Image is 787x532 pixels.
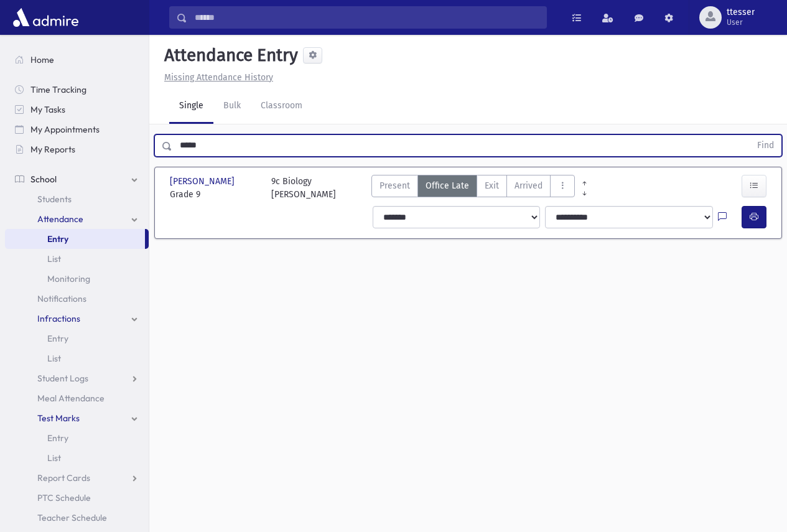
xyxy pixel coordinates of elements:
[30,84,86,95] span: Time Tracking
[5,348,149,368] a: List
[187,6,546,29] input: Search
[5,119,149,139] a: My Appointments
[47,253,61,264] span: List
[10,5,81,30] img: AdmirePro
[47,233,68,245] span: Entry
[30,144,75,155] span: My Reports
[5,368,149,388] a: Student Logs
[5,329,149,348] a: Entry
[5,139,149,159] a: My Reports
[5,100,149,119] a: My Tasks
[37,512,107,523] span: Teacher Schedule
[164,72,273,83] u: Missing Attendance History
[251,89,312,124] a: Classroom
[5,249,149,269] a: List
[30,124,100,135] span: My Appointments
[515,179,543,192] span: Arrived
[371,175,575,201] div: AttTypes
[47,432,68,444] span: Entry
[159,72,273,83] a: Missing Attendance History
[47,333,68,344] span: Entry
[485,179,499,192] span: Exit
[5,169,149,189] a: School
[37,393,105,404] span: Meal Attendance
[37,293,86,304] span: Notifications
[727,7,755,17] span: ttesser
[47,353,61,364] span: List
[159,45,298,66] h5: Attendance Entry
[750,135,781,156] button: Find
[380,179,410,192] span: Present
[37,213,83,225] span: Attendance
[5,388,149,408] a: Meal Attendance
[37,413,80,424] span: Test Marks
[5,50,149,70] a: Home
[30,104,65,115] span: My Tasks
[727,17,755,27] span: User
[213,89,251,124] a: Bulk
[5,428,149,448] a: Entry
[169,89,213,124] a: Single
[47,273,90,284] span: Monitoring
[47,452,61,464] span: List
[5,488,149,508] a: PTC Schedule
[170,188,259,201] span: Grade 9
[5,448,149,468] a: List
[271,175,336,201] div: 9c Biology [PERSON_NAME]
[170,175,237,188] span: [PERSON_NAME]
[5,289,149,309] a: Notifications
[5,229,145,249] a: Entry
[5,80,149,100] a: Time Tracking
[37,472,90,483] span: Report Cards
[5,209,149,229] a: Attendance
[37,313,80,324] span: Infractions
[37,194,72,205] span: Students
[5,468,149,488] a: Report Cards
[5,508,149,528] a: Teacher Schedule
[426,179,469,192] span: Office Late
[37,492,91,503] span: PTC Schedule
[5,189,149,209] a: Students
[5,408,149,428] a: Test Marks
[5,269,149,289] a: Monitoring
[37,373,88,384] span: Student Logs
[30,174,57,185] span: School
[30,54,54,65] span: Home
[5,309,149,329] a: Infractions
